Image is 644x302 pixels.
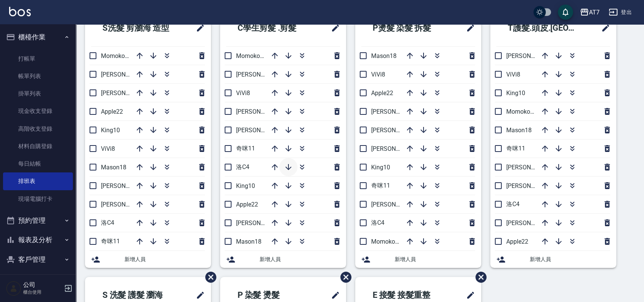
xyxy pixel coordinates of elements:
span: 洛C4 [236,163,249,171]
span: 洛C4 [101,219,114,226]
img: Person [6,281,21,296]
span: [PERSON_NAME]7 [506,219,555,227]
span: Mason18 [236,238,261,245]
span: 新增人員 [395,255,475,263]
p: 櫃台使用 [23,289,62,296]
span: 新增人員 [260,255,340,263]
button: 預約管理 [3,211,73,230]
span: Mason18 [506,127,532,134]
span: [PERSON_NAME]9 [236,71,285,78]
span: 修改班表的標題 [597,19,610,37]
span: [PERSON_NAME]2 [236,108,285,115]
span: 洛C4 [371,219,384,226]
span: 奇咪11 [236,145,255,152]
a: 材料自購登錄 [3,138,73,155]
span: Apple22 [506,238,528,245]
span: [PERSON_NAME]7 [236,219,285,227]
span: [PERSON_NAME]9 [506,182,555,189]
a: 排班表 [3,172,73,190]
a: 現場電腦打卡 [3,190,73,208]
span: Mason18 [101,164,126,171]
span: 刪除班表 [200,266,217,288]
span: 奇咪11 [371,182,390,189]
span: 修改班表的標題 [461,19,475,37]
span: Momoko12 [371,238,402,245]
button: AT7 [577,5,603,20]
span: King10 [371,164,390,171]
span: Apple22 [236,201,258,208]
h5: 公司 [23,281,62,289]
span: ViVi8 [101,145,115,152]
span: ViVi8 [236,89,250,97]
span: 洛C4 [506,200,520,208]
span: Momoko12 [506,108,537,115]
span: [PERSON_NAME]6 [236,127,285,134]
a: 帳單列表 [3,67,73,85]
span: 奇咪11 [101,238,120,245]
span: [PERSON_NAME]7 [371,201,420,208]
h2: T護髮.頭皮.[GEOGRAPHIC_DATA] [496,14,591,42]
span: [PERSON_NAME]2 [101,89,150,97]
span: 修改班表的標題 [191,19,205,37]
span: 修改班表的標題 [326,19,340,37]
span: [PERSON_NAME]2 [371,108,420,115]
span: 奇咪11 [506,145,525,152]
a: 高階收支登錄 [3,120,73,138]
span: 刪除班表 [335,266,353,288]
button: 櫃檯作業 [3,27,73,47]
button: 登出 [606,5,635,19]
span: Apple22 [101,108,123,115]
span: [PERSON_NAME]9 [101,182,150,189]
button: 員工及薪資 [3,269,73,289]
button: save [558,5,573,20]
span: [PERSON_NAME]7 [101,201,150,208]
a: 打帳單 [3,50,73,67]
button: 客戶管理 [3,250,73,269]
h2: C學生剪髮 .剪髮 [226,14,317,42]
span: King10 [236,182,255,189]
span: Apple22 [371,89,393,97]
span: Mason18 [371,52,397,59]
span: 刪除班表 [470,266,488,288]
span: King10 [101,127,120,134]
div: 新增人員 [355,251,481,268]
span: [PERSON_NAME]6 [506,164,555,171]
h2: P燙髮 染髮 拆髮 [361,14,452,42]
span: [PERSON_NAME]2 [506,52,555,59]
span: ViVi8 [506,71,520,78]
span: 新增人員 [124,255,205,263]
span: Momoko12 [101,52,132,59]
span: King10 [506,89,525,97]
div: 新增人員 [490,251,616,268]
span: 新增人員 [530,255,610,263]
a: 每日結帳 [3,155,73,172]
div: 新增人員 [220,251,346,268]
a: 現金收支登錄 [3,102,73,120]
span: ViVi8 [371,71,385,78]
button: 報表及分析 [3,230,73,250]
img: Logo [9,7,31,16]
span: [PERSON_NAME]9 [371,145,420,152]
span: Momoko12 [236,52,267,59]
a: 掛單列表 [3,85,73,102]
div: 新增人員 [85,251,211,268]
span: [PERSON_NAME]6 [101,71,150,78]
h2: S洗髮 剪瀏海 造型 [91,14,186,42]
span: [PERSON_NAME]6 [371,127,420,134]
div: AT7 [589,8,600,17]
